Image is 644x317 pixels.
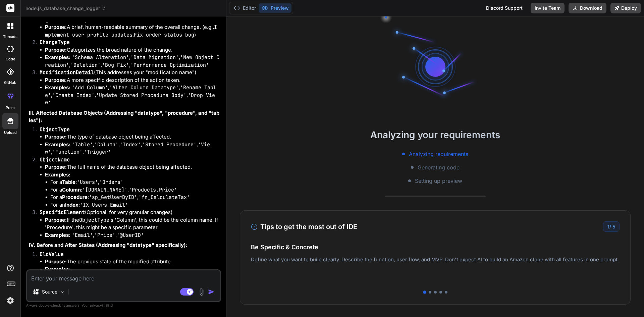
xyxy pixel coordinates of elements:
span: privacy [90,303,102,307]
code: 'Email' [72,232,93,239]
span: 1 [607,224,609,229]
code: 'IX_Users_Email' [80,202,128,208]
code: 'Performance Optimization' [130,62,209,68]
div: / [603,221,620,232]
button: Deploy [610,3,641,13]
code: HighLevelDescription [40,16,100,23]
li: For a : , [50,186,220,194]
code: Fix order status bug [134,32,194,38]
strong: Examples: [45,84,70,91]
code: ModificationDetail [40,69,94,76]
button: Editor [231,3,259,13]
li: A brief, human-readable summary of the overall change. (e.g., , ) [45,23,220,39]
button: Preview [259,3,291,13]
code: 'Deletion' [70,62,101,68]
span: Analyzing requirements [409,150,468,158]
strong: Examples: [45,141,70,148]
p: Source [42,288,57,295]
strong: Column [62,187,81,193]
strong: Index [65,202,78,208]
code: 'sp_GetUserByID' [89,194,137,201]
li: If the is 'Column', this could be the column name. If 'Procedure', this might be a specific param... [45,216,220,231]
strong: IV. Before and After States (Addressing "datatype" specifically): [29,242,187,248]
code: ObjectType [40,126,70,133]
img: Pick Models [59,289,65,295]
span: 5 [612,224,615,229]
code: 'Table' [72,141,93,148]
li: The previous state of the modified attribute. [45,258,220,266]
code: 'Products.Price' [129,187,177,193]
li: (This addresses your "modification name") [34,69,220,107]
code: 'Orders' [99,179,123,186]
div: Discord Support [482,3,527,13]
code: 'Alter Column Datatype' [109,84,179,91]
code: '@UserID' [117,232,144,239]
code: OldValue [40,251,64,258]
img: attachment [198,288,205,296]
strong: Purpose: [45,164,67,170]
button: Invite Team [531,3,565,13]
label: prem [6,105,15,111]
li: , , , , , , [45,141,220,156]
code: 'Stored Procedure' [142,141,197,148]
strong: Purpose: [45,217,67,223]
code: 'fn_CalculateTax' [139,194,190,201]
strong: Table [62,179,75,185]
code: 'Rename Table' [45,84,216,99]
li: , , [45,231,220,239]
label: threads [3,34,17,40]
strong: Examples: [45,171,70,178]
strong: Purpose: [45,77,67,83]
code: 'Bug Fix' [102,62,129,68]
li: , , , , , [45,84,220,107]
img: icon [208,288,215,295]
h3: Tips to get the most out of IDE [251,222,357,232]
li: For a : , [50,178,220,186]
h2: Analyzing your requirements [226,128,644,142]
li: The type of database object being affected. [45,133,220,141]
code: 'Column' [94,141,118,148]
li: , , , , , [45,54,220,69]
strong: Examples: [45,54,70,60]
code: 'Data Migration' [130,54,179,61]
code: 'Index' [120,141,141,148]
code: 'Trigger' [84,149,111,155]
code: Implement user profile updates [45,24,217,38]
span: node.js_database_change_logger [25,5,106,12]
code: 'Function' [52,149,83,155]
strong: Purpose: [45,24,67,30]
span: Generating code [418,163,460,171]
span: Setting up preview [415,177,462,185]
code: ObjectType [79,217,109,223]
code: 'Price' [94,232,115,239]
button: Download [569,3,606,13]
li: (Optional, for very granular changes) [34,209,220,239]
strong: Purpose: [45,134,67,140]
strong: Purpose: [45,258,67,265]
li: A more specific description of the action taken. [45,76,220,84]
strong: III. Affected Database Objects (Addressing "datatype", "procedure", and "tables"): [29,110,219,124]
code: ChangeType [40,39,70,46]
label: GitHub [4,80,16,86]
strong: Procedure [62,194,88,200]
strong: Examples: [45,266,70,272]
strong: Purpose: [45,47,67,53]
label: code [6,56,15,62]
li: The full name of the database object being affected. [45,163,220,171]
code: 'Create Index' [52,92,95,99]
h4: Be Specific & Concrete [251,243,620,252]
code: SpecificElement [40,209,85,216]
code: 'Add Column' [72,84,108,91]
li: For an : [50,201,220,209]
code: 'Update Stored Procedure Body' [96,92,186,99]
li: For a : , [50,194,220,201]
img: settings [5,295,16,306]
p: Always double-check its answers. Your in Bind [26,302,221,309]
li: Categorizes the broad nature of the change. [45,46,220,54]
code: '[DOMAIN_NAME]' [82,187,127,193]
code: 'Schema Alteration' [72,54,129,61]
label: Upload [4,130,17,136]
code: 'Users' [77,179,98,186]
code: 'New Object Creation' [45,54,219,68]
code: ObjectName [40,156,70,163]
